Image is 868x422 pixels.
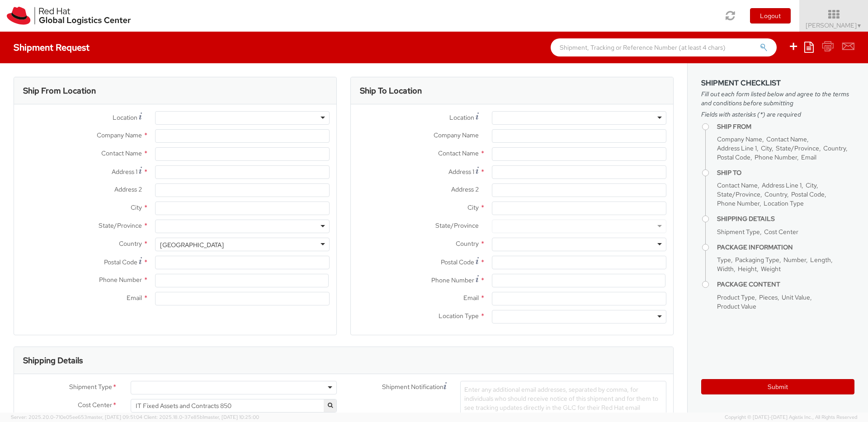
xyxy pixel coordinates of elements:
span: Location [113,113,137,122]
span: Address Line 1 [717,144,757,152]
span: master, [DATE] 10:25:00 [204,414,259,420]
button: Logout [750,8,791,23]
span: Address 2 [114,185,142,193]
span: Address 2 [451,185,479,193]
span: Postal Code [104,258,137,266]
span: City [806,181,816,189]
span: State/Province [99,221,142,230]
span: Product Value [717,302,756,310]
span: Product Type [717,293,755,301]
h4: Shipping Details [717,216,854,222]
span: Phone Number [99,276,142,284]
h3: Shipping Details [23,356,83,365]
span: Address Line 1 [762,181,802,189]
span: Server: 2025.20.0-710e05ee653 [11,414,142,420]
span: State/Province [776,144,819,152]
span: Company Name [717,135,762,143]
span: Country [119,239,142,248]
span: City [761,144,772,152]
input: Shipment, Tracking or Reference Number (at least 4 chars) [551,38,777,56]
span: Contact Name [438,149,479,157]
span: IT Fixed Assets and Contracts 850 [136,402,332,410]
span: master, [DATE] 09:51:04 [87,414,142,420]
span: Copyright © [DATE]-[DATE] Agistix Inc., All Rights Reserved [725,414,857,421]
span: Postal Code [441,258,474,266]
span: Shipment Notification [382,382,443,392]
span: City [131,203,142,211]
span: Type [717,256,731,264]
span: Cost Center [78,400,112,411]
span: Shipment Type [69,382,112,393]
span: Phone Number [717,199,759,207]
span: Fields with asterisks (*) are required [701,110,854,119]
span: Address 1 [112,168,137,176]
h4: Shipment Request [14,42,90,52]
span: Postal Code [791,190,825,198]
h3: Shipment Checklist [701,79,854,87]
span: Fill out each form listed below and agree to the terms and conditions before submitting [701,89,854,108]
h4: Package Content [717,281,854,288]
span: Contact Name [101,149,142,157]
span: Company Name [434,131,479,139]
span: State/Province [717,190,760,198]
span: Unit Value [782,293,810,301]
h4: Ship To [717,169,854,176]
span: State/Province [435,221,479,230]
span: Location Type [439,312,479,320]
span: Cost Center [764,228,798,236]
span: Location Type [764,199,804,207]
span: Country [823,144,846,152]
span: Postal Code [717,153,750,161]
div: [GEOGRAPHIC_DATA] [160,240,224,249]
span: Contact Name [717,181,758,189]
span: Enter any additional email addresses, separated by comma, for individuals who should receive noti... [464,385,658,421]
span: Height [738,265,757,273]
span: Phone Number [431,276,474,284]
span: Company Name [97,131,142,139]
span: Number [783,256,806,264]
span: Phone Number [755,153,797,161]
span: Contact Name [766,135,807,143]
span: Country [764,190,787,198]
span: [PERSON_NAME] [806,21,862,29]
span: Location [449,113,474,122]
span: Shipment Type [717,228,760,236]
img: rh-logistics-00dfa346123c4ec078e1.svg [7,7,131,25]
span: Email [127,294,142,302]
span: Width [717,265,734,273]
span: Pieces [759,293,778,301]
h4: Package Information [717,244,854,251]
span: IT Fixed Assets and Contracts 850 [131,399,337,413]
span: Address 1 [448,168,474,176]
button: Submit [701,379,854,394]
span: City [467,203,479,211]
h4: Ship From [717,123,854,130]
span: Weight [761,265,781,273]
h3: Ship To Location [360,86,422,95]
span: Email [463,294,479,302]
span: ▼ [857,22,862,29]
span: Client: 2025.18.0-37e85b1 [144,414,259,420]
span: Packaging Type [735,256,779,264]
span: Country [456,239,479,248]
span: Email [801,153,816,161]
span: Length [810,256,831,264]
h3: Ship From Location [23,86,96,95]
